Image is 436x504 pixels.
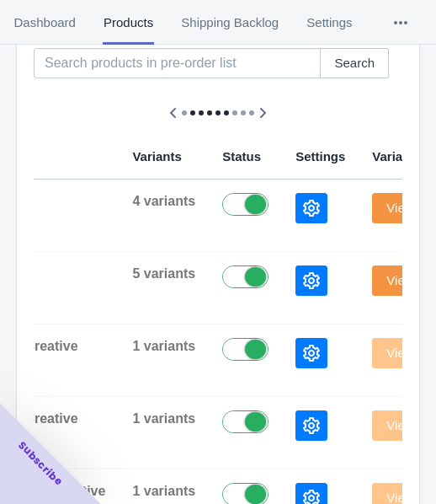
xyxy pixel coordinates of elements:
[181,1,279,45] span: Shipping Backlog
[132,411,195,426] span: 1 variants
[132,484,195,498] span: 1 variants
[334,56,375,70] span: Search
[103,1,153,45] span: Products
[366,1,435,45] button: More tabs
[320,48,389,78] button: Search
[158,98,189,128] button: Scroll table left one column
[132,339,195,353] span: 1 variants
[222,149,261,164] span: Status
[132,149,181,164] span: Variants
[372,149,421,164] span: Variants
[132,194,195,208] span: 4 variants
[13,1,76,45] span: Dashboard
[34,48,321,78] input: Search products in pre-order list
[295,149,345,164] span: Settings
[247,98,278,128] button: Scroll table right one column
[15,438,66,489] span: Subscribe
[132,266,195,281] span: 5 variants
[306,1,353,45] span: Settings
